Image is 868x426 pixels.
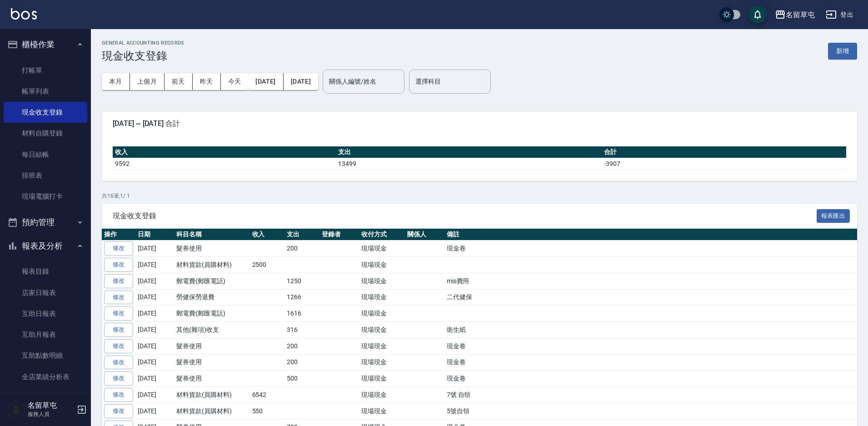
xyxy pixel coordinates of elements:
[4,345,87,366] a: 互助點數明細
[359,229,405,241] th: 收付方式
[135,387,174,403] td: [DATE]
[284,322,319,338] td: 316
[174,322,250,338] td: 其他(雜項)收支
[4,282,87,303] a: 店家日報表
[174,257,250,273] td: 材料貨款(員購材料)
[174,403,250,419] td: 材料貨款(員購材料)
[174,387,250,403] td: 材料貨款(員購材料)
[817,209,850,223] button: 報表匯出
[221,73,249,90] button: 今天
[135,306,174,322] td: [DATE]
[102,73,130,90] button: 本月
[444,322,857,338] td: 衛生紙
[113,146,336,158] th: 收入
[444,354,857,371] td: 現金卷
[359,371,405,387] td: 現場現金
[359,289,405,306] td: 現場現金
[28,410,74,418] p: 服務人員
[104,241,133,256] a: 修改
[336,158,602,170] td: 13499
[135,273,174,289] td: [DATE]
[250,387,285,403] td: 6542
[174,241,250,257] td: 髮券使用
[444,229,857,241] th: 備註
[359,257,405,273] td: 現場現金
[359,322,405,338] td: 現場現金
[359,387,405,403] td: 現場現金
[174,306,250,322] td: 郵電費(郵匯電話)
[4,210,87,234] button: 預約管理
[174,371,250,387] td: 髮券使用
[4,324,87,345] a: 互助月報表
[284,306,319,322] td: 1616
[822,6,857,23] button: 登出
[104,356,133,370] a: 修改
[284,289,319,306] td: 1266
[104,291,133,305] a: 修改
[193,73,221,90] button: 昨天
[104,371,133,386] a: 修改
[174,273,250,289] td: 郵電費(郵匯電話)
[319,229,359,241] th: 登錄者
[135,403,174,419] td: [DATE]
[359,241,405,257] td: 現場現金
[4,261,87,282] a: 報表目錄
[748,5,767,24] button: save
[444,273,857,289] td: mis費用
[113,211,817,221] span: 現金收支登錄
[444,371,857,387] td: 現金卷
[135,354,174,371] td: [DATE]
[4,366,87,387] a: 全店業績分析表
[250,403,285,419] td: 550
[405,229,444,241] th: 關係人
[248,73,283,90] button: [DATE]
[602,146,846,158] th: 合計
[786,9,815,20] div: 名留草屯
[359,338,405,354] td: 現場現金
[284,338,319,354] td: 200
[102,40,185,46] h2: GENERAL ACCOUNTING RECORDS
[336,146,602,158] th: 支出
[359,354,405,371] td: 現場現金
[828,43,857,60] button: 新增
[359,403,405,419] td: 現場現金
[771,5,818,24] button: 名留草屯
[284,73,318,90] button: [DATE]
[4,165,87,186] a: 排班表
[135,229,174,241] th: 日期
[444,289,857,306] td: 二代健保
[4,81,87,102] a: 帳單列表
[165,73,193,90] button: 前天
[135,371,174,387] td: [DATE]
[4,186,87,207] a: 現場電腦打卡
[284,354,319,371] td: 200
[817,211,850,220] a: 報表匯出
[102,192,857,200] p: 共 16 筆, 1 / 1
[4,33,87,56] button: 櫃檯作業
[250,257,285,273] td: 2500
[250,229,285,241] th: 收入
[102,229,135,241] th: 操作
[104,404,133,418] a: 修改
[444,338,857,354] td: 現金卷
[444,403,857,419] td: 5號自領
[4,303,87,324] a: 互助日報表
[4,123,87,144] a: 材料自購登錄
[4,60,87,81] a: 打帳單
[28,401,74,410] h5: 名留草屯
[174,338,250,354] td: 髮券使用
[113,119,846,128] span: [DATE] ~ [DATE] 合計
[104,323,133,337] a: 修改
[284,241,319,257] td: 200
[359,273,405,289] td: 現場現金
[359,306,405,322] td: 現場現金
[284,229,319,241] th: 支出
[104,339,133,353] a: 修改
[174,289,250,306] td: 勞健保勞退費
[135,338,174,354] td: [DATE]
[4,144,87,165] a: 每日結帳
[174,229,250,241] th: 科目名稱
[102,50,185,62] h3: 現金收支登錄
[104,306,133,321] a: 修改
[444,387,857,403] td: 7號 自領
